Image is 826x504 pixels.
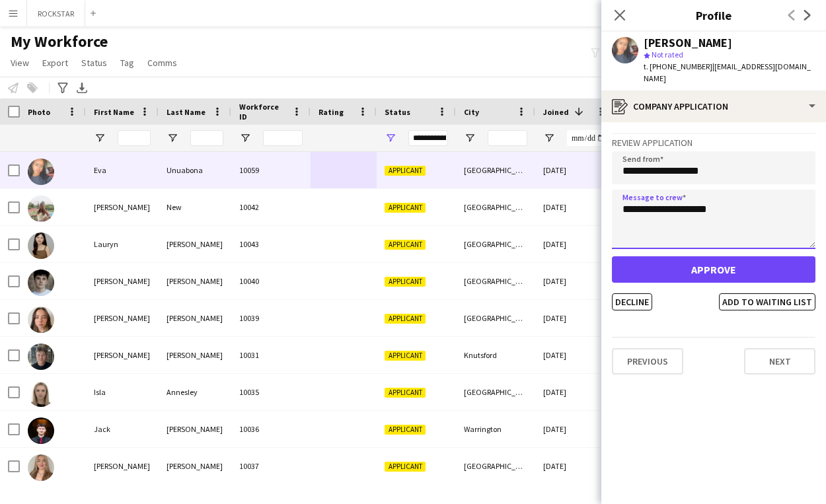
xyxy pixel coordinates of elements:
div: Eva [86,152,159,188]
div: 10039 [231,300,311,336]
div: 10059 [231,152,311,188]
a: Export [37,54,73,71]
div: Unuabona [159,152,231,188]
h3: Review Application [612,137,815,149]
button: Open Filter Menu [94,132,106,144]
div: Warrington [456,411,535,447]
img: Lauryn Chen [28,233,54,259]
div: [GEOGRAPHIC_DATA] [456,152,535,188]
div: [GEOGRAPHIC_DATA] [456,448,535,484]
div: [GEOGRAPHIC_DATA] [456,226,535,262]
div: [GEOGRAPHIC_DATA] [456,374,535,410]
button: ROCKSTAR [27,1,85,26]
div: 10036 [231,411,311,447]
app-action-btn: Export XLSX [74,80,90,96]
div: [PERSON_NAME] [86,337,159,373]
button: Next [744,348,815,375]
div: [DATE] [535,374,615,410]
img: Isla Annesley [28,380,54,407]
div: [GEOGRAPHIC_DATA] [456,300,535,336]
div: [PERSON_NAME] [86,448,159,484]
img: Loren Sawyer [28,454,54,481]
div: [PERSON_NAME] [86,189,159,225]
div: Knutsford [456,337,535,373]
div: [GEOGRAPHIC_DATA] [456,189,535,225]
span: Last Name [167,107,206,117]
span: Status [385,107,410,117]
span: Applicant [385,203,426,213]
span: Applicant [385,388,426,398]
input: First Name Filter Input [118,130,151,146]
span: Status [81,57,107,69]
span: Applicant [385,240,426,250]
img: Jess New [28,196,54,222]
div: 10037 [231,448,311,484]
div: [DATE] [535,189,615,225]
span: Applicant [385,314,426,324]
button: Add to waiting list [719,293,815,310]
span: First Name [94,107,134,117]
div: [PERSON_NAME] [159,411,231,447]
span: Applicant [385,351,426,361]
div: [DATE] [535,337,615,373]
div: [PERSON_NAME] [159,448,231,484]
div: Isla [86,374,159,410]
div: [PERSON_NAME] [86,300,159,336]
div: [DATE] [535,263,615,299]
span: Tag [120,57,134,69]
div: 10031 [231,337,311,373]
span: My Workforce [11,32,108,52]
div: [DATE] [535,448,615,484]
div: [GEOGRAPHIC_DATA] [456,263,535,299]
div: [PERSON_NAME] [159,226,231,262]
span: Applicant [385,425,426,435]
img: Ethan Anderson [28,343,54,370]
input: City Filter Input [488,130,527,146]
span: View [11,57,29,69]
img: Jack Speakman [28,417,54,444]
div: [PERSON_NAME] [644,37,732,49]
button: Approve [612,256,815,283]
span: Applicant [385,277,426,287]
div: 10043 [231,226,311,262]
span: Comms [147,57,177,69]
span: Not rated [652,50,683,59]
a: Status [76,54,112,71]
img: Andrew Barrett [28,270,54,296]
button: Previous [612,348,683,375]
div: [DATE] [535,152,615,188]
app-action-btn: Advanced filters [55,80,71,96]
button: Open Filter Menu [167,132,178,144]
span: Workforce ID [239,102,287,122]
div: 10040 [231,263,311,299]
h3: Profile [601,7,826,24]
a: Tag [115,54,139,71]
div: New [159,189,231,225]
button: Decline [612,293,652,310]
img: Emily Hannan [28,306,54,333]
div: Lauryn [86,226,159,262]
button: Open Filter Menu [385,132,396,144]
div: [PERSON_NAME] [86,263,159,299]
div: Jack [86,411,159,447]
a: Comms [142,54,182,71]
span: | [EMAIL_ADDRESS][DOMAIN_NAME] [644,61,811,83]
button: Open Filter Menu [239,132,251,144]
div: [PERSON_NAME] [159,337,231,373]
span: Export [42,57,68,69]
span: Joined [543,107,569,117]
button: Open Filter Menu [464,132,476,144]
input: Last Name Filter Input [190,130,223,146]
div: Annesley [159,374,231,410]
div: [PERSON_NAME] [159,263,231,299]
div: [DATE] [535,300,615,336]
div: 10035 [231,374,311,410]
span: City [464,107,479,117]
span: t. [PHONE_NUMBER] [644,61,712,71]
div: [PERSON_NAME] [159,300,231,336]
span: Applicant [385,462,426,472]
div: [DATE] [535,226,615,262]
input: Workforce ID Filter Input [263,130,303,146]
span: Rating [319,107,344,117]
a: View [5,54,34,71]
